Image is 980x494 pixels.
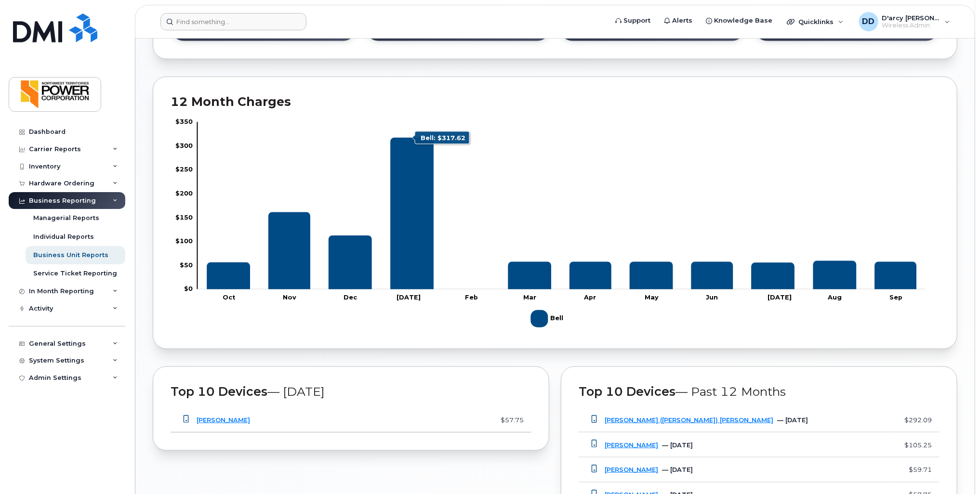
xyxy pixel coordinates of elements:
span: Support [623,16,650,26]
tspan: $0 [184,286,193,293]
span: — [DATE] [267,384,325,399]
input: Find something... [160,13,306,30]
tspan: Feb [464,294,477,301]
tspan: [DATE] [397,294,421,301]
tspan: $250 [175,166,193,173]
a: Knowledge Base [699,11,779,30]
tspan: Apr [583,294,596,301]
tspan: Sep [889,294,902,301]
a: [PERSON_NAME] ([PERSON_NAME]) [PERSON_NAME] [605,416,773,424]
tspan: Oct [222,294,235,301]
tspan: Jun [706,294,718,301]
a: [PERSON_NAME] [605,466,658,473]
tspan: [DATE] [768,294,792,301]
tspan: Aug [827,294,842,301]
span: Wireless Admin [882,22,940,29]
span: — [DATE] [662,442,693,449]
span: — [DATE] [662,466,693,473]
span: Alerts [672,16,692,26]
h2: 12 Month Charges [171,94,940,109]
tspan: $150 [175,214,193,221]
g: Bell [530,306,565,331]
td: $105.25 [890,432,940,457]
a: Support [609,11,657,30]
span: Knowledge Base [714,16,772,26]
tspan: $300 [175,142,193,149]
span: DD [862,16,875,27]
g: Chart [175,118,926,331]
tspan: May [644,294,658,301]
div: Quicklinks [780,12,850,31]
tspan: Nov [283,294,296,301]
tspan: $100 [175,238,193,245]
span: Quicklinks [798,18,834,26]
g: Legend [530,306,565,331]
tspan: Mar [523,294,536,301]
span: — [DATE] [777,416,808,424]
span: — Past 12 Months [675,384,786,399]
tspan: $350 [175,118,193,126]
tspan: $200 [175,190,193,197]
a: [PERSON_NAME] [605,442,658,449]
td: $59.71 [890,457,940,482]
span: Top 10 Devices [579,384,675,399]
a: [PERSON_NAME] [197,416,250,424]
span: D'arcy [PERSON_NAME] [882,14,940,22]
tspan: $50 [180,261,193,269]
a: Alerts [657,11,699,30]
td: $292.09 [890,408,940,433]
td: $57.75 [409,408,531,433]
span: Top 10 Devices [171,384,267,399]
div: D'arcy Delorey [852,12,957,31]
tspan: Dec [344,294,357,301]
